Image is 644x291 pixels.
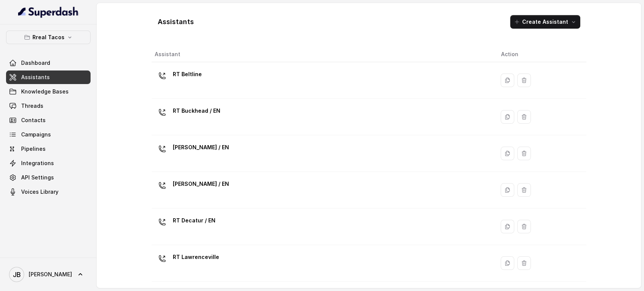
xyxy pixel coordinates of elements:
text: JB [13,271,21,279]
span: Dashboard [21,59,50,67]
p: [PERSON_NAME] / EN [173,178,229,190]
span: Integrations [21,159,54,167]
th: Assistant [152,47,495,62]
a: Assistants [6,70,91,84]
span: Pipelines [21,145,46,153]
span: Campaigns [21,131,51,138]
button: Rreal Tacos [6,31,91,44]
p: RT Beltline [173,68,202,80]
a: Dashboard [6,56,91,70]
a: Knowledge Bases [6,85,91,98]
p: Rreal Tacos [32,33,65,42]
a: Pipelines [6,142,91,156]
span: Threads [21,102,43,110]
img: light.svg [18,6,79,18]
span: Contacts [21,116,46,124]
a: API Settings [6,171,91,184]
th: Action [495,47,586,62]
p: [PERSON_NAME] / EN [173,141,229,153]
span: Assistants [21,74,50,81]
span: Voices Library [21,188,58,196]
button: Create Assistant [510,15,580,29]
a: Contacts [6,113,91,127]
a: Voices Library [6,185,91,199]
span: Knowledge Bases [21,88,69,95]
span: API Settings [21,174,54,181]
p: RT Decatur / EN [173,214,215,227]
a: Integrations [6,156,91,170]
span: [PERSON_NAME] [29,271,72,278]
p: RT Lawrenceville [173,251,219,263]
h1: Assistants [158,16,194,28]
a: Threads [6,99,91,113]
a: [PERSON_NAME] [6,264,91,285]
a: Campaigns [6,128,91,141]
p: RT Buckhead / EN [173,105,220,117]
